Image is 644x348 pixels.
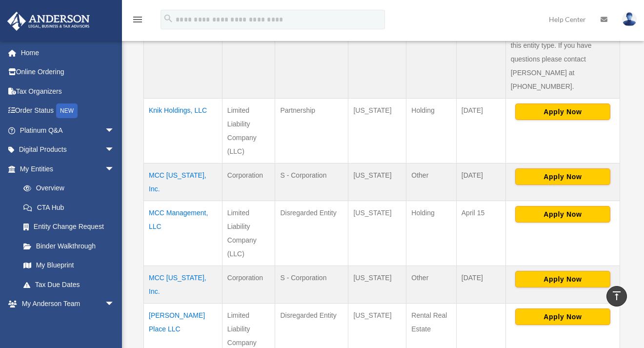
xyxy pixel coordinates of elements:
[222,201,275,266] td: Limited Liability Company (LLC)
[406,201,457,266] td: Holding
[7,140,129,160] a: Digital Productsarrow_drop_down
[456,163,505,201] td: [DATE]
[406,266,457,303] td: Other
[348,98,406,163] td: [US_STATE]
[611,290,623,302] i: vertical_align_top
[7,62,129,82] a: Online Ordering
[348,201,406,266] td: [US_STATE]
[144,98,222,163] td: Knik Holdings, LLC
[515,168,610,185] button: Apply Now
[4,12,93,31] img: Anderson Advisors Platinum Portal
[456,201,505,266] td: April 15
[456,98,505,163] td: [DATE]
[7,313,129,333] a: My Documentsarrow_drop_down
[275,266,348,303] td: S - Corporation
[7,43,129,62] a: Home
[105,294,124,314] span: arrow_drop_down
[275,201,348,266] td: Disregarded Entity
[222,266,275,303] td: Corporation
[348,163,406,201] td: [US_STATE]
[14,217,124,237] a: Entity Change Request
[132,14,143,25] i: menu
[515,206,610,223] button: Apply Now
[14,256,124,275] a: My Blueprint
[132,17,143,25] a: menu
[515,103,610,120] button: Apply Now
[144,201,222,266] td: MCC Management, LLC
[144,266,222,303] td: MCC [US_STATE], Inc.
[14,236,124,256] a: Binder Walkthrough
[7,82,129,101] a: Tax Organizers
[163,13,174,24] i: search
[56,103,78,118] div: NEW
[14,198,124,217] a: CTA Hub
[456,266,505,303] td: [DATE]
[105,140,124,160] span: arrow_drop_down
[515,271,610,287] button: Apply Now
[14,179,120,198] a: Overview
[14,275,124,294] a: Tax Due Dates
[622,12,637,26] img: User Pic
[505,20,620,98] td: Newtek Bank does not support this entity type. If you have questions please contact [PERSON_NAME]...
[406,163,457,201] td: Other
[105,121,124,141] span: arrow_drop_down
[105,159,124,179] span: arrow_drop_down
[406,98,457,163] td: Holding
[105,313,124,333] span: arrow_drop_down
[144,163,222,201] td: MCC [US_STATE], Inc.
[222,98,275,163] td: Limited Liability Company (LLC)
[515,308,610,325] button: Apply Now
[275,163,348,201] td: S - Corporation
[7,101,129,121] a: Order StatusNEW
[222,163,275,201] td: Corporation
[144,20,222,98] td: Devon Ct Trust
[7,294,129,314] a: My Anderson Teamarrow_drop_down
[275,98,348,163] td: Partnership
[7,159,124,179] a: My Entitiesarrow_drop_down
[348,266,406,303] td: [US_STATE]
[7,121,129,140] a: Platinum Q&Aarrow_drop_down
[222,20,275,98] td: Land Trust
[606,286,627,307] a: vertical_align_top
